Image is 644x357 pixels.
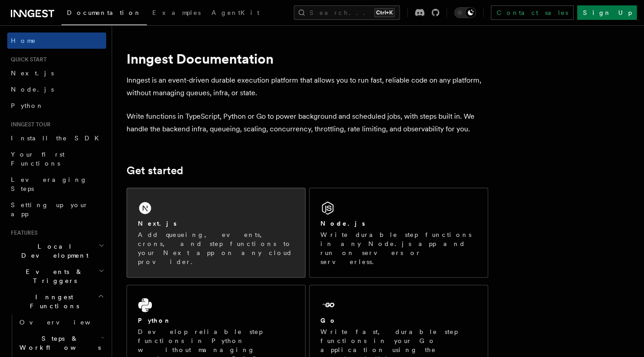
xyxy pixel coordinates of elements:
h2: Next.js [138,219,177,228]
button: Search...Ctrl+K [294,5,400,20]
span: Your first Functions [11,151,65,167]
span: Steps & Workflows [16,334,101,352]
h1: Inngest Documentation [127,51,488,67]
a: Node.jsWrite durable step functions in any Node.js app and run on servers or serverless. [309,188,488,278]
h2: Go [320,316,337,325]
span: Quick start [7,56,47,63]
h2: Node.js [320,219,365,228]
a: Examples [147,3,206,24]
a: Sign Up [577,5,637,20]
button: Steps & Workflows [16,330,106,356]
a: Node.js [7,81,106,97]
p: Write functions in TypeScript, Python or Go to power background and scheduled jobs, with steps bu... [127,110,488,135]
span: Setting up your app [11,201,89,218]
span: Events & Triggers [7,267,99,285]
a: Setting up your app [7,197,106,222]
a: Get started [127,164,183,177]
a: Leveraging Steps [7,172,106,197]
a: AgentKit [206,3,265,24]
a: Contact sales [491,5,573,20]
span: Inngest Functions [7,292,98,311]
span: Next.js [11,70,54,77]
button: Events & Triggers [7,264,106,289]
a: Documentation [61,3,147,25]
p: Inngest is an event-driven durable execution platform that allows you to run fast, reliable code ... [127,74,488,99]
a: Home [7,32,106,49]
h2: Python [138,316,171,325]
a: Python [7,97,106,114]
span: AgentKit [212,9,259,16]
kbd: Ctrl+K [374,8,395,17]
span: Features [7,229,38,236]
span: Node.js [11,86,54,93]
a: Next.js [7,65,106,81]
a: Install the SDK [7,130,106,146]
a: Your first Functions [7,146,106,172]
button: Local Development [7,238,106,264]
p: Write durable step functions in any Node.js app and run on servers or serverless. [320,230,477,266]
p: Add queueing, events, crons, and step functions to your Next app on any cloud provider. [138,230,294,266]
button: Toggle dark mode [454,7,476,18]
span: Overview [19,319,113,326]
span: Local Development [7,242,99,260]
a: Next.jsAdd queueing, events, crons, and step functions to your Next app on any cloud provider. [127,188,306,278]
span: Install the SDK [11,134,104,142]
a: Overview [16,314,106,330]
span: Leveraging Steps [11,176,87,192]
span: Examples [152,9,201,16]
span: Documentation [67,9,141,16]
span: Inngest tour [7,121,51,128]
span: Python [11,102,44,109]
button: Inngest Functions [7,289,106,314]
span: Home [11,36,36,45]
